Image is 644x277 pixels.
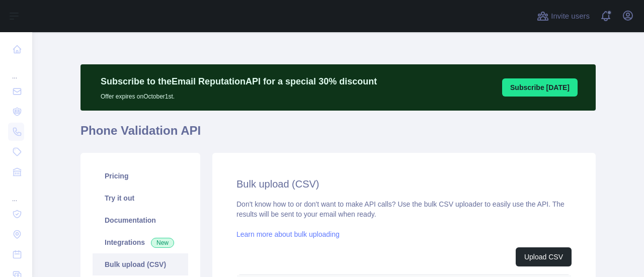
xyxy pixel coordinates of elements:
a: Bulk upload (CSV) [93,253,188,275]
a: Learn more about bulk uploading [236,230,340,238]
div: ... [8,183,24,203]
button: Upload CSV [516,247,572,266]
div: ... [8,60,24,80]
h2: Bulk upload (CSV) [236,177,572,191]
span: New [151,238,174,248]
a: Pricing [93,165,188,187]
p: Subscribe to the Email Reputation API for a special 30 % discount [101,74,377,88]
a: Documentation [93,209,188,231]
button: Subscribe [DATE] [502,78,578,97]
a: Try it out [93,187,188,209]
h1: Phone Validation API [80,123,596,147]
button: Invite users [535,8,592,24]
a: Integrations New [93,231,188,253]
span: Invite users [551,11,590,22]
p: Offer expires on October 1st. [101,88,377,101]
